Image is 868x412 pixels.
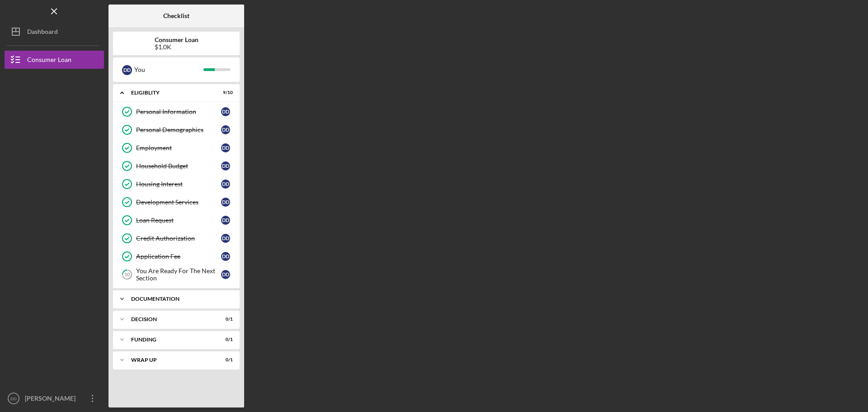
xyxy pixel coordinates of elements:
div: D D [221,143,230,152]
div: Personal Information [136,108,221,115]
div: Development Services [136,199,221,206]
div: Housing Interest [136,180,221,188]
div: Eligiblity [131,90,210,95]
div: D D [221,180,230,189]
div: Documentation [131,296,228,302]
a: Credit AuthorizationDD [118,229,235,247]
div: 9 / 10 [217,90,233,95]
a: Loan RequestDD [118,211,235,229]
div: D D [221,234,230,243]
div: D D [122,65,132,75]
button: DD[PERSON_NAME] [5,389,104,407]
b: Consumer Loan [155,36,198,43]
div: D D [221,161,230,170]
a: Application FeeDD [118,247,235,265]
div: Credit Authorization [136,235,221,242]
div: You [134,62,203,77]
div: Household Budget [136,162,221,170]
div: 0 / 1 [217,317,233,322]
tspan: 10 [124,272,130,278]
a: Personal DemographicsDD [118,121,235,139]
div: D D [221,107,230,116]
div: Personal Demographics [136,126,221,133]
button: Dashboard [5,23,104,41]
div: [PERSON_NAME] [23,389,81,410]
div: Funding [131,337,210,342]
b: Checklist [163,12,189,19]
div: D D [221,125,230,134]
div: Wrap up [131,357,210,363]
a: 10You Are Ready For The Next SectionDD [118,265,235,284]
div: Employment [136,144,221,152]
div: Application Fee [136,253,221,260]
div: D D [221,270,230,279]
a: Personal InformationDD [118,103,235,121]
div: Decision [131,317,210,322]
div: Consumer Loan [27,51,71,71]
text: DD [10,396,17,401]
a: EmploymentDD [118,139,235,157]
a: Housing InterestDD [118,175,235,193]
div: D D [221,216,230,225]
div: 0 / 1 [217,337,233,342]
div: You Are Ready For The Next Section [136,267,221,282]
div: Loan Request [136,217,221,224]
div: Dashboard [27,23,58,43]
div: $1.0K [155,43,198,51]
a: Household BudgetDD [118,157,235,175]
button: Consumer Loan [5,51,104,69]
div: 0 / 1 [217,357,233,363]
a: Development ServicesDD [118,193,235,211]
div: D D [221,252,230,261]
div: D D [221,198,230,207]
